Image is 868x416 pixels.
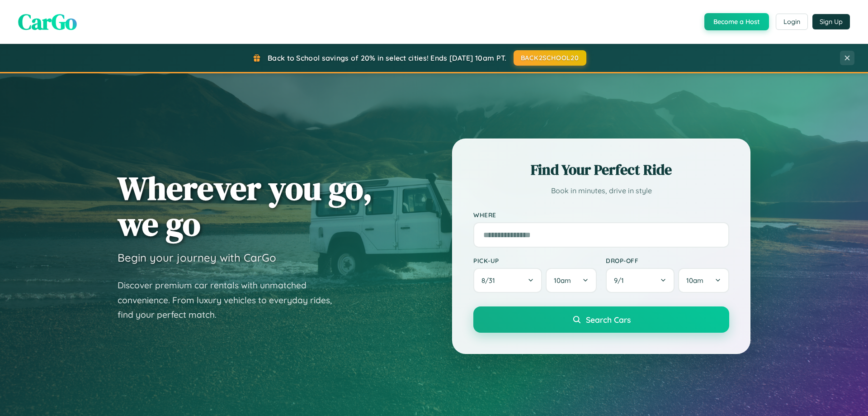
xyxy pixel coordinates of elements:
button: 9/1 [606,268,675,293]
button: 8/31 [473,268,542,293]
button: Login [776,14,808,30]
button: 10am [546,268,597,293]
span: CarGo [18,7,77,37]
button: 10am [678,268,729,293]
h2: Find Your Perfect Ride [473,160,729,180]
h3: Begin your journey with CarGo [118,251,276,264]
span: Back to School savings of 20% in select cities! Ends [DATE] 10am PT. [268,53,506,62]
label: Drop-off [606,257,729,264]
span: 8 / 31 [481,276,500,285]
span: 10am [554,276,571,285]
h1: Wherever you go, we go [118,170,373,242]
span: 9 / 1 [614,276,628,285]
span: 10am [686,276,703,285]
button: Search Cars [473,306,729,333]
span: Search Cars [586,315,631,325]
label: Where [473,211,729,219]
button: BACK2SCHOOL20 [514,50,586,66]
p: Book in minutes, drive in style [473,184,729,197]
label: Pick-up [473,257,597,264]
button: Become a Host [704,13,769,30]
button: Sign Up [812,14,850,29]
p: Discover premium car rentals with unmatched convenience. From luxury vehicles to everyday rides, ... [118,278,344,322]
